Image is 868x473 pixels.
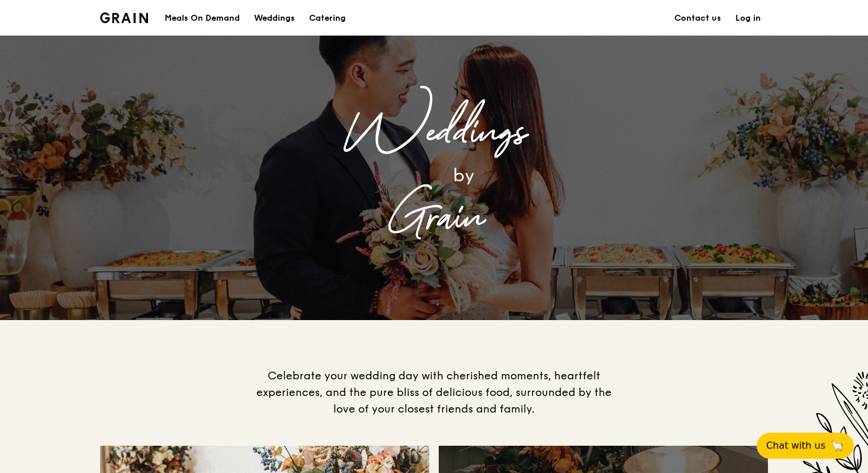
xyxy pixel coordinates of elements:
[309,1,346,36] div: Catering
[728,1,768,36] a: Log in
[302,1,353,36] a: Catering
[197,191,671,245] div: Grain
[165,1,240,36] div: Meals On Demand
[250,367,618,417] div: Celebrate your wedding day with cherished moments, heartfelt experiences, and the pure bliss of d...
[757,433,854,459] button: Chat with us🦙
[100,12,148,23] img: Grain
[247,1,302,36] a: Weddings
[254,1,295,36] div: Weddings
[830,439,844,453] span: 🦙
[766,439,825,453] span: Chat with us
[197,106,671,159] div: Weddings
[256,159,671,191] div: by
[667,1,728,36] a: Contact us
